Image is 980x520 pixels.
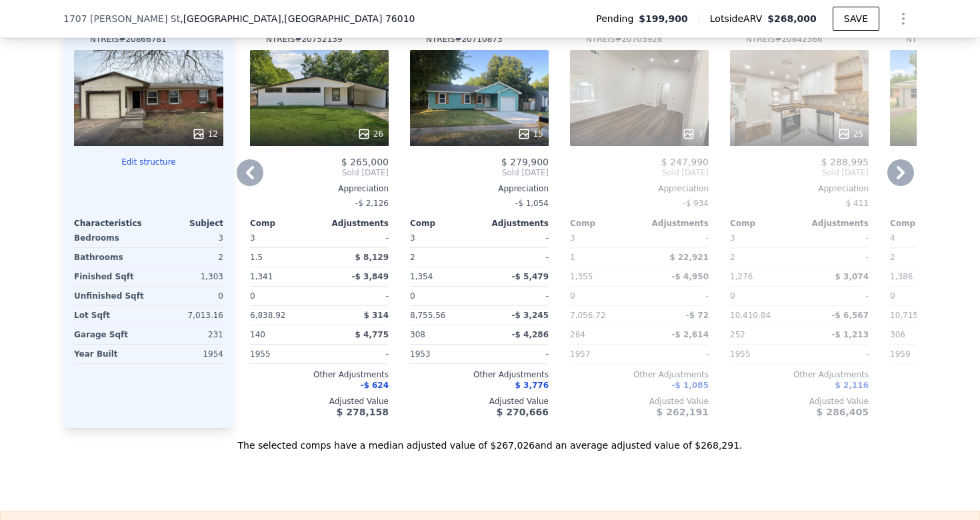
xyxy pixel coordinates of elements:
[710,12,767,25] span: Lotside ARV
[730,218,799,229] div: Comp
[570,167,709,178] span: Sold [DATE]
[672,381,709,390] span: -$ 1,085
[151,229,223,247] div: 3
[479,218,549,229] div: Adjustments
[151,267,223,286] div: 1,303
[817,407,869,417] span: $ 286,405
[410,369,549,380] div: Other Adjustments
[890,311,931,320] span: 10,715.76
[250,183,389,194] div: Appreciation
[355,330,389,339] span: $ 4,775
[74,345,146,363] div: Year Built
[837,127,863,141] div: 25
[501,157,549,167] span: $ 279,900
[642,229,709,247] div: -
[497,407,549,417] span: $ 270,666
[74,325,146,344] div: Garage Sqft
[512,330,549,339] span: -$ 4,286
[357,127,383,141] div: 26
[570,248,637,267] div: 1
[657,407,709,417] span: $ 262,191
[570,291,575,301] span: 0
[482,287,549,305] div: -
[802,248,869,267] div: -
[266,34,343,45] div: NTREIS # 20752139
[517,127,543,141] div: 15
[890,5,917,32] button: Show Options
[151,345,223,363] div: 1954
[515,381,549,390] span: $ 3,776
[250,167,389,178] span: Sold [DATE]
[835,381,869,390] span: $ 2,116
[890,345,957,363] div: 1959
[363,311,389,320] span: $ 314
[570,183,709,194] div: Appreciation
[410,218,479,229] div: Comp
[639,218,709,229] div: Adjustments
[570,330,585,339] span: 284
[835,272,869,281] span: $ 3,074
[250,248,317,267] div: 1.5
[149,218,223,229] div: Subject
[730,369,869,380] div: Other Adjustments
[570,272,593,281] span: 1,355
[410,272,433,281] span: 1,354
[360,381,389,390] span: -$ 624
[90,34,167,45] div: NTREIS # 20866781
[341,157,389,167] span: $ 265,000
[570,311,605,320] span: 7,056.72
[890,330,905,339] span: 306
[730,330,745,339] span: 252
[74,229,146,247] div: Bedrooms
[802,345,869,363] div: -
[426,34,503,45] div: NTREIS # 20710873
[482,248,549,267] div: -
[890,272,913,281] span: 1,386
[319,218,389,229] div: Adjustments
[570,233,575,243] span: 3
[730,345,797,363] div: 1955
[337,407,389,417] span: $ 278,158
[642,287,709,305] div: -
[821,157,869,167] span: $ 288,995
[355,253,389,262] span: $ 8,129
[410,248,477,267] div: 2
[730,167,869,178] span: Sold [DATE]
[410,330,425,339] span: 308
[355,199,389,208] span: -$ 2,126
[586,34,663,45] div: NTREIS # 20703926
[74,287,146,305] div: Unfinished Sqft
[250,291,255,301] span: 0
[74,306,146,325] div: Lot Sqft
[352,272,389,281] span: -$ 3,849
[250,218,319,229] div: Comp
[180,12,415,25] span: , [GEOGRAPHIC_DATA]
[890,291,895,301] span: 0
[570,396,709,407] div: Adjusted Value
[151,287,223,305] div: 0
[642,345,709,363] div: -
[410,183,549,194] div: Appreciation
[802,229,869,247] div: -
[250,345,317,363] div: 1955
[482,229,549,247] div: -
[596,12,639,25] span: Pending
[682,127,703,141] div: 7
[669,253,709,262] span: $ 22,921
[410,291,415,301] span: 0
[832,311,869,320] span: -$ 6,567
[151,248,223,267] div: 2
[746,34,823,45] div: NTREIS # 20842366
[250,233,255,243] span: 3
[151,325,223,344] div: 231
[890,248,957,267] div: 2
[570,345,637,363] div: 1957
[515,199,549,208] span: -$ 1,054
[730,272,753,281] span: 1,276
[322,229,389,247] div: -
[410,396,549,407] div: Adjusted Value
[322,287,389,305] div: -
[281,13,415,24] span: , [GEOGRAPHIC_DATA] 76010
[74,157,223,167] button: Edit structure
[661,157,709,167] span: $ 247,990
